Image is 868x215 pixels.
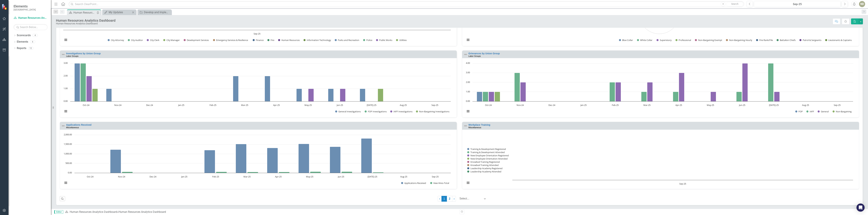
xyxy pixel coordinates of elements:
[60,50,457,118] div: Double-Click to Edit
[390,110,412,113] button: Show IAFF Investigations
[17,40,28,44] a: Elements
[73,10,96,15] div: Human Resources Analytics Dashboard
[833,110,852,113] button: Show Non-Bargaining
[441,196,447,202] span: 1
[483,92,488,101] path: Oct-24, 1. IAFF.
[64,87,68,90] text: 1.00
[81,63,86,101] path: Oct-24, 3. FOP Investigations.
[400,175,407,178] text: Aug-25
[114,104,122,107] text: Nov-24
[467,154,509,157] button: Show New Employee Orientation Registered
[707,104,714,107] text: May-25
[62,133,452,188] svg: Interactive chart
[657,39,672,42] button: Show Supervisory
[303,39,331,42] button: Show Information Technology
[489,92,494,101] path: Oct-24, 1. General.
[485,104,492,107] text: Oct-24
[612,104,619,107] text: Feb-25
[335,110,361,113] button: Show General Investigations
[243,175,251,178] text: Mar-25
[248,172,258,173] path: Mar-25, 50. Hew Hires-Total.
[431,104,438,107] text: Sep-25
[360,89,365,101] path: Jul-25, 1. General Investigations.
[400,104,407,107] text: Aug-25
[64,99,68,103] text: 0.00
[806,110,814,113] button: Show IAFF
[86,76,92,101] path: Oct-24, 2. IAFF Investigations.
[17,46,26,50] a: Reports
[580,104,587,107] text: Jan-25
[637,39,653,42] button: Show White Collar
[834,104,841,107] text: Sep-25
[236,144,246,173] path: Mar-25, 1,516. Applications Received.
[28,47,33,50] div: 12
[265,76,270,101] path: Apr-25, 2. General Investigations.
[464,62,857,117] div: Chart. Highcharts interactive chart.
[859,1,865,7] div: ND
[756,39,773,42] button: Show Fire Rank/File
[754,1,841,7] button: Sep-25
[464,62,855,117] svg: Interactive chart
[299,144,309,173] path: May-25, 1,525. Applications Received.
[14,4,36,8] span: Elements
[616,82,621,101] path: Feb-25, 2. General.
[63,38,68,42] button: View chart menu, Chart
[118,175,125,178] text: Nov-24
[774,92,780,101] path: Jul-25, 1. General.
[109,10,131,14] div: My Updates
[365,110,387,113] button: Show FOP Investigations
[856,203,865,212] div: Open Intercom Messenger
[768,63,774,101] path: Jul-25, 4. IAFF.
[63,109,68,114] button: View chart menu, Chart
[468,126,481,129] small: Miscellaneous
[271,39,274,42] text: Fire
[464,133,857,188] div: Chart. Highcharts interactive chart.
[373,172,384,173] path: Jul-25, 35. Hew Hires-Total.
[647,82,653,101] path: Mar-25, 2. General.
[467,148,506,151] button: Show Training & Development Registered
[466,38,470,42] button: View chart menu, Chart
[378,89,383,101] path: Jul-25, 1. Non-Bargaining Investigations.
[726,2,743,6] button: Search
[64,74,68,77] text: 2.00
[802,104,809,107] text: Aug-25
[147,39,160,42] button: Show City Clerk
[548,104,555,107] text: Dec-24
[454,197,455,200] span: ›
[66,52,101,55] a: Investigations by Union Group
[253,39,264,42] button: Show Finance
[466,61,470,64] text: 4.00
[83,104,90,107] text: Oct-24
[462,50,859,118] div: Double-Click to Edit
[75,63,435,101] g: General Investigations, bar series 1 of 4 with 12 bars.
[81,63,435,101] g: FOP Investigations, bar series 2 of 4 with 12 bars.
[278,39,300,42] button: Show Human Resources
[363,39,372,42] button: Show Police
[119,210,166,213] div: Human Resources Analytics Dashboard
[56,19,115,22] div: Human Resources Analytics Dashboard
[466,81,470,84] text: 2.00
[204,150,215,173] path: Feb-25, 1,197. Applications Received.
[328,89,334,101] path: Jun-25, 1. General Investigations.
[66,55,78,57] small: Labor Groups
[467,167,503,170] button: Show Leadership Academy Registered
[216,172,227,173] path: Feb-25, 54. Hew Hires-Total.
[711,92,716,101] path: May-25, 1. General.
[736,92,742,101] path: Jun-25, 1. IAFF.
[14,24,47,30] input: Search Below...
[610,82,615,101] path: Feb-25, 2. IAFF.
[619,39,633,42] button: Show Blue Collar
[695,39,722,42] button: Show Non-Bargaining Exempt
[61,52,65,56] img: Not Defined
[304,104,312,107] text: May-25
[675,39,691,42] button: Show Professional
[416,110,449,113] button: Show Non-Bargaining Investigations
[376,39,392,42] button: Show Public Works
[65,162,72,165] text: 500.00
[144,10,171,14] div: Develop and Implement Employee Recognition and Appreciation Strategies
[138,10,171,14] a: Develop and Implement Employee Recognition and Appreciation Strategies
[641,92,647,101] path: Mar-25, 1. IAFF.
[777,39,796,42] button: Show Battalion Chiefs
[62,133,455,188] div: Chart. Highcharts interactive chart.
[86,63,435,101] g: IAFF Investigations, bar series 3 of 4 with 12 bars.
